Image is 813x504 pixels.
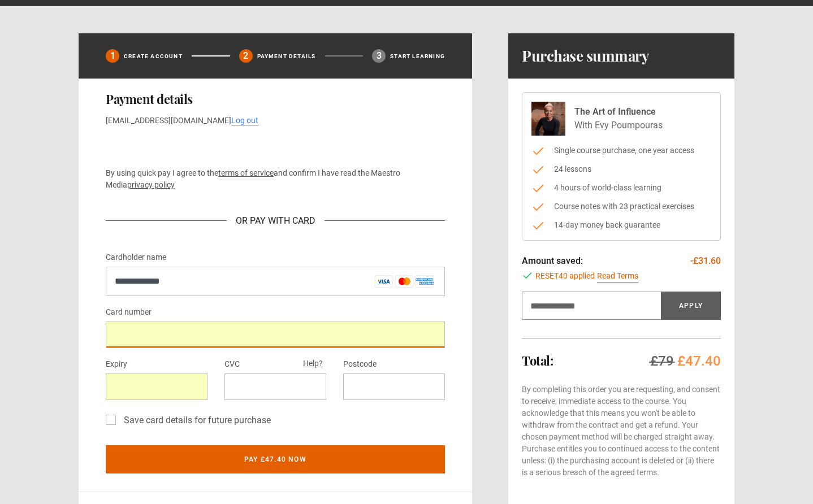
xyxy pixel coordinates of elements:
iframe: Secure postal code input frame [352,381,436,392]
a: privacy policy [127,180,175,189]
label: CVC [224,358,240,371]
iframe: Secure payment button frame [106,136,445,158]
span: £79 [650,353,674,369]
div: 3 [372,49,386,63]
p: With Evy Poumpouras [574,119,663,132]
h2: Total: [522,354,553,367]
p: Amount saved: [522,254,583,268]
p: Start learning [390,52,445,60]
div: 1 [106,49,119,63]
div: Or Pay With Card [227,214,325,228]
li: 24 lessons [531,163,711,175]
label: Cardholder name [106,251,166,264]
li: Course notes with 23 practical exercises [531,201,711,212]
iframe: Secure CVC input frame [233,381,317,392]
a: terms of service [218,168,274,177]
button: Apply [661,292,721,320]
p: [EMAIL_ADDRESS][DOMAIN_NAME] [106,115,445,127]
a: Log out [231,116,258,125]
label: Card number [106,306,152,319]
span: £47.40 [677,353,721,369]
li: Single course purchase, one year access [531,145,711,157]
label: Expiry [106,358,127,371]
label: Save card details for future purchase [119,414,271,427]
h2: Payment details [106,92,445,106]
span: RESET40 applied [535,270,595,283]
li: 14-day money back guarantee [531,219,711,231]
button: Help? [300,357,326,371]
button: Pay £47.40 now [106,445,445,473]
li: 4 hours of world-class learning [531,182,711,194]
p: -£31.60 [690,254,721,268]
label: Postcode [343,358,377,371]
p: Payment details [257,52,316,60]
p: By using quick pay I agree to the and confirm I have read the Maestro Media [106,167,445,191]
p: The Art of Influence [574,105,663,119]
iframe: Secure expiration date input frame [115,381,198,392]
a: Read Terms [597,270,638,283]
h1: Purchase summary [522,47,649,65]
p: By completing this order you are requesting, and consent to receive, immediate access to the cour... [522,384,721,479]
div: 2 [239,49,253,63]
p: Create Account [124,52,183,60]
iframe: Secure card number input frame [115,329,436,340]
